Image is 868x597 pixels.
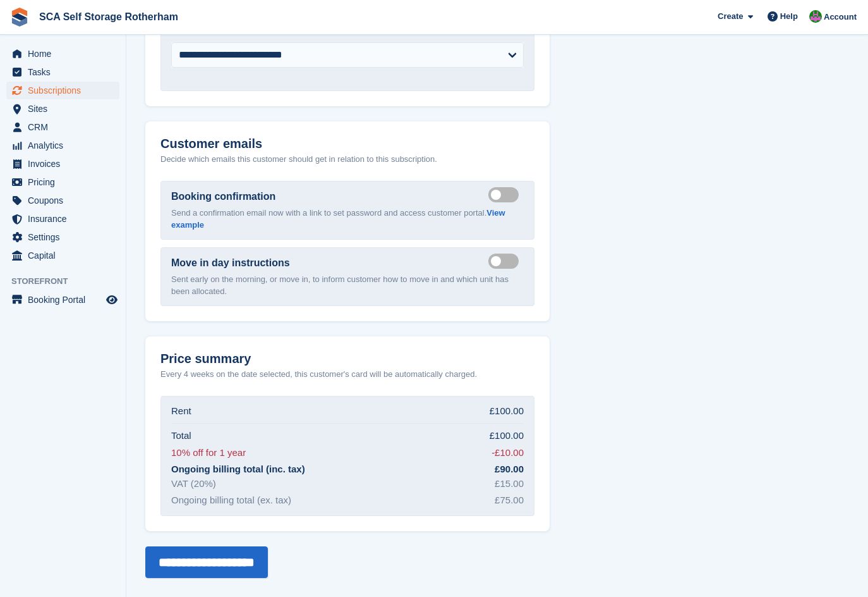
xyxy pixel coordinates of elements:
label: Send booking confirmation email [488,194,524,196]
label: Booking confirmation [171,189,275,204]
div: 10% off for 1 year [171,446,246,460]
a: menu [6,173,119,191]
div: £15.00 [495,477,524,491]
a: menu [6,137,119,154]
a: Preview store [104,292,119,307]
span: Analytics [28,137,104,154]
span: Storefront [11,275,126,288]
img: stora-icon-8386f47178a22dfd0bd8f6a31ec36ba5ce8667c1dd55bd0f319d3a0aa187defe.svg [10,8,29,27]
a: View example [171,208,505,230]
span: Settings [28,228,104,246]
span: Tasks [28,63,104,81]
a: menu [6,82,119,99]
div: Rent [171,404,191,419]
label: Move in day instructions [171,255,290,271]
div: Ongoing billing total (ex. tax) [171,493,291,508]
div: £100.00 [490,429,524,443]
a: menu [6,155,119,173]
p: Sent early on the morning, or move in, to inform customer how to move in and which unit has been ... [171,273,524,298]
a: menu [6,100,119,118]
span: Insurance [28,210,104,228]
span: Coupons [28,192,104,209]
span: Booking Portal [28,291,104,309]
a: SCA Self Storage Rotherham [34,6,183,27]
span: Capital [28,247,104,264]
div: £75.00 [495,493,524,508]
div: Total [171,429,191,443]
span: Subscriptions [28,82,104,99]
div: VAT (20%) [171,477,216,491]
a: menu [6,228,119,246]
a: menu [6,291,119,309]
span: Help [780,10,798,23]
span: Invoices [28,155,104,173]
div: -£10.00 [491,446,524,460]
div: £100.00 [490,404,524,419]
span: Pricing [28,173,104,191]
span: Account [824,11,857,23]
a: menu [6,210,119,228]
div: £90.00 [495,462,524,477]
a: menu [6,63,119,81]
p: Decide which emails this customer should get in relation to this subscription. [160,153,534,166]
label: Send move in day email [488,261,524,262]
span: Sites [28,100,104,118]
h2: Price summary [160,352,534,366]
h2: Customer emails [160,137,534,151]
span: Create [718,10,743,23]
span: Home [28,45,104,63]
img: Sarah Race [809,10,822,23]
a: menu [6,118,119,136]
a: menu [6,45,119,63]
a: menu [6,247,119,264]
p: Every 4 weeks on the date selected, this customer's card will be automatically charged. [160,368,477,381]
span: CRM [28,118,104,136]
div: Ongoing billing total (inc. tax) [171,462,305,477]
a: menu [6,192,119,209]
p: Send a confirmation email now with a link to set password and access customer portal. [171,207,524,231]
